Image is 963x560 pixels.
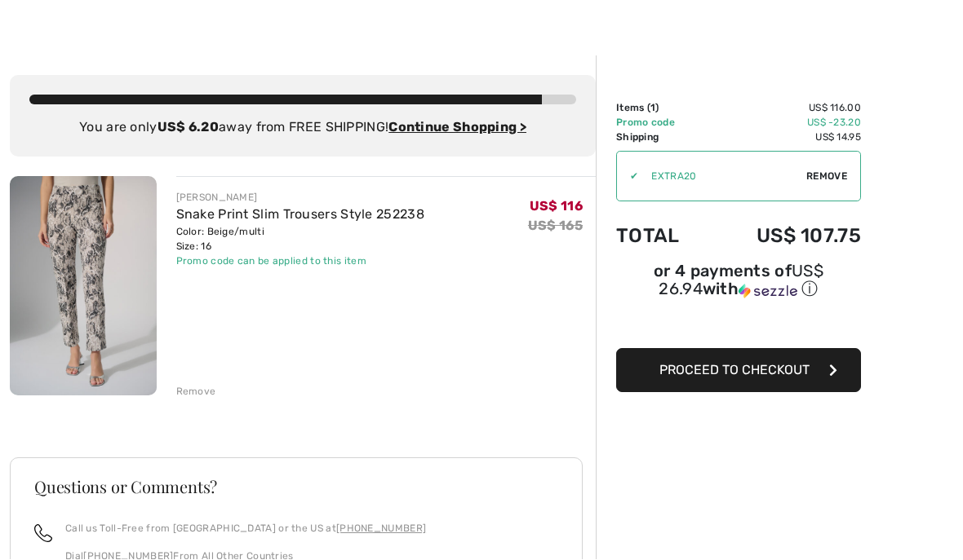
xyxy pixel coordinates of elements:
td: US$ 116.00 [708,101,861,116]
img: Snake Print Slim Trousers Style 252238 [10,177,157,396]
iframe: PayPal-paypal [616,306,861,343]
strong: US$ 6.20 [158,120,219,135]
td: Total [616,209,708,264]
span: 1 [650,103,655,114]
input: Promo code [638,152,806,201]
div: Remove [176,385,216,399]
div: Promo code can be applied to this item [176,254,424,269]
img: Sezzle [739,284,797,299]
a: Continue Shopping > [388,120,526,135]
s: US$ 165 [528,218,583,234]
div: or 4 payments of with [616,264,861,301]
div: or 4 payments ofUS$ 26.94withSezzle Click to learn more about Sezzle [616,264,861,306]
span: Proceed to Checkout [659,363,810,378]
div: [PERSON_NAME] [176,191,424,205]
td: Items ( ) [616,101,708,116]
div: You are only away from FREE SHIPPING! [29,118,576,138]
span: US$ 26.94 [659,262,823,299]
td: US$ 107.75 [708,209,861,264]
td: US$ -23.20 [708,116,861,130]
button: Proceed to Checkout [616,349,861,393]
td: Shipping [616,130,708,145]
a: Snake Print Slim Trousers Style 252238 [176,207,424,223]
h3: Questions or Comments? [34,479,558,496]
img: call [34,525,52,543]
span: US$ 116 [530,199,583,214]
p: Call us Toll-Free from [GEOGRAPHIC_DATA] or the US at [65,522,426,536]
div: Color: Beige/multi Size: 16 [176,225,424,254]
td: Promo code [616,116,708,130]
div: ✔ [617,170,638,184]
td: US$ 14.95 [708,130,861,145]
span: Remove [806,170,847,184]
a: [PHONE_NUMBER] [336,523,426,535]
